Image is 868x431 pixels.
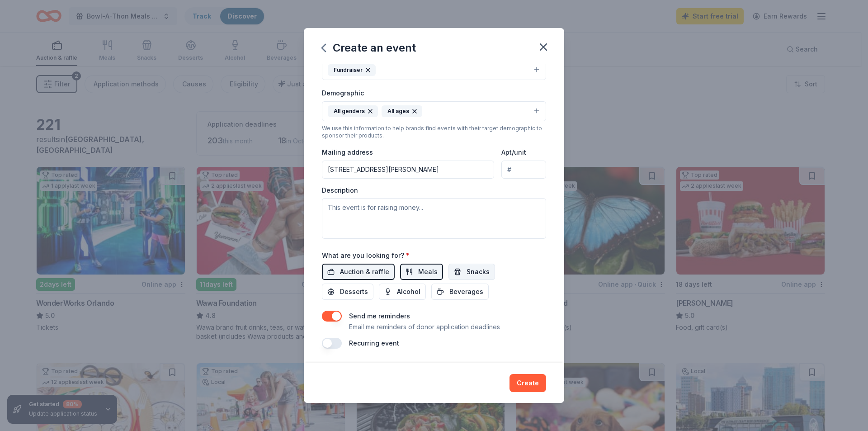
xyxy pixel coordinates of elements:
label: Recurring event [349,339,399,347]
button: Desserts [322,284,373,300]
button: Snacks [448,264,495,280]
span: Alcohol [397,286,420,297]
div: All ages [382,105,422,117]
label: Description [322,186,358,195]
button: Meals [400,264,443,280]
label: Demographic [322,89,364,98]
input: Enter a US address [322,161,494,179]
div: We use this information to help brands find events with their target demographic to sponsor their... [322,125,546,139]
label: Mailing address [322,148,373,157]
button: All gendersAll ages [322,101,546,121]
button: Create [509,374,546,392]
span: Meals [418,266,438,277]
button: Alcohol [379,284,426,300]
span: Desserts [340,286,368,297]
button: Auction & raffle [322,264,395,280]
label: What are you looking for? [322,251,410,260]
div: Create an event [322,41,416,55]
span: Beverages [449,286,483,297]
div: Fundraiser [328,64,376,76]
p: Email me reminders of donor application deadlines [349,322,500,332]
span: Snacks [467,266,490,277]
input: # [501,161,546,179]
span: Auction & raffle [340,266,389,277]
label: Send me reminders [349,312,410,320]
div: All genders [328,105,378,117]
button: Beverages [431,284,489,300]
label: Apt/unit [501,148,526,157]
button: Fundraiser [322,60,546,80]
